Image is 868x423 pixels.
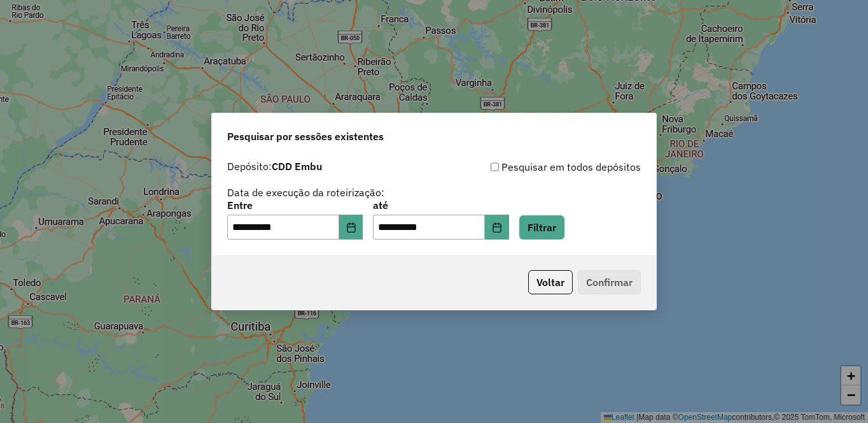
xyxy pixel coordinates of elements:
[528,270,573,294] button: Voltar
[339,215,363,240] button: Choose Date
[227,129,384,144] span: Pesquisar por sessões existentes
[434,159,641,175] div: Pesquisar em todos depósitos
[485,215,509,240] button: Choose Date
[519,215,564,240] button: Filtrar
[227,197,363,213] label: Entre
[227,159,322,174] label: Depósito:
[227,185,384,200] label: Data de execução da roteirização:
[373,197,508,213] label: até
[272,160,322,173] strong: CDD Embu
